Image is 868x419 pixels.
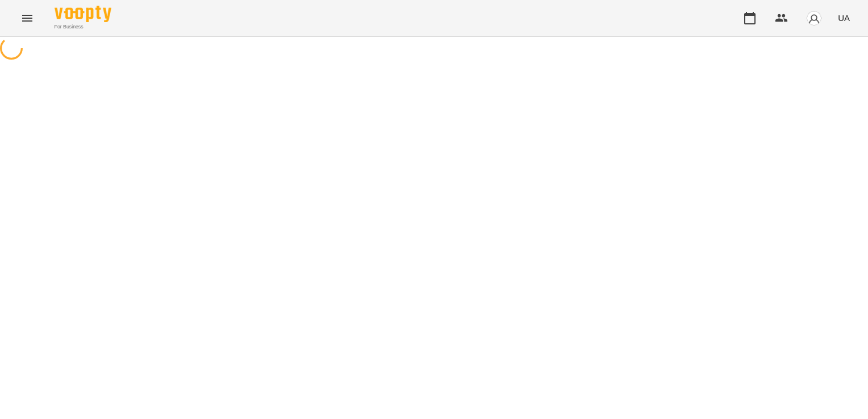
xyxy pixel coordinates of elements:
[14,5,41,32] button: Menu
[838,12,850,24] span: UA
[55,6,111,22] img: Voopty Logo
[833,7,854,28] button: UA
[806,10,822,26] img: avatar_s.png
[55,23,111,31] span: For Business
